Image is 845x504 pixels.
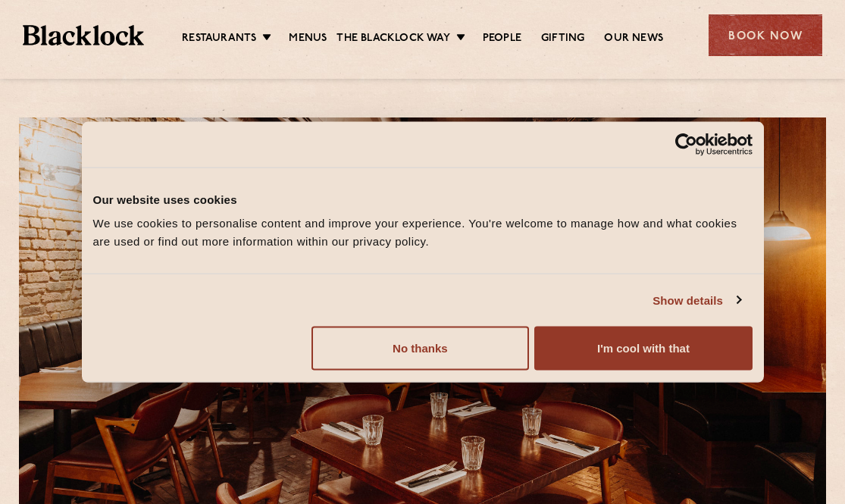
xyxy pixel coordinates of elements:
a: Show details [653,291,740,309]
div: We use cookies to personalise content and improve your experience. You're welcome to manage how a... [93,214,753,251]
a: The Blacklock Way [336,31,449,48]
a: Menus [289,31,327,48]
a: Restaurants [182,31,256,48]
a: People [483,31,521,48]
a: Our News [604,31,663,48]
img: BL_Textured_Logo-footer-cropped.svg [23,25,144,45]
div: Our website uses cookies [93,190,753,208]
div: Book Now [709,14,822,56]
a: Gifting [541,31,584,48]
a: Usercentrics Cookiebot - opens in a new window [620,133,753,155]
button: I'm cool with that [534,327,752,371]
button: No thanks [311,327,529,371]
